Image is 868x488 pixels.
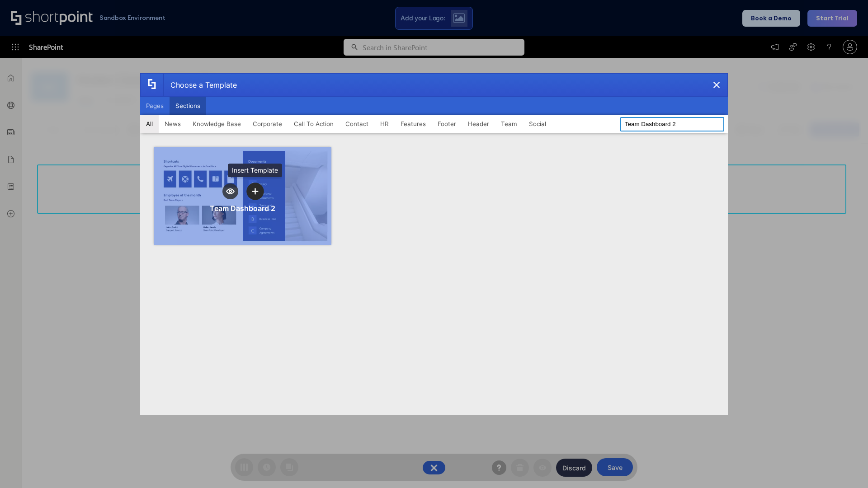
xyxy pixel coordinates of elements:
[170,97,206,115] button: Sections
[462,115,495,133] button: Header
[374,115,395,133] button: HR
[395,115,432,133] button: Features
[495,115,523,133] button: Team
[247,115,288,133] button: Corporate
[140,115,159,133] button: All
[187,115,247,133] button: Knowledge Base
[823,445,868,488] iframe: Chat Widget
[288,115,340,133] button: Call To Action
[140,97,170,115] button: Pages
[159,115,187,133] button: News
[210,204,275,213] div: Team Dashboard 2
[163,74,237,96] div: Choose a Template
[432,115,462,133] button: Footer
[140,73,728,415] div: template selector
[523,115,552,133] button: Social
[620,117,724,131] input: Search
[340,115,374,133] button: Contact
